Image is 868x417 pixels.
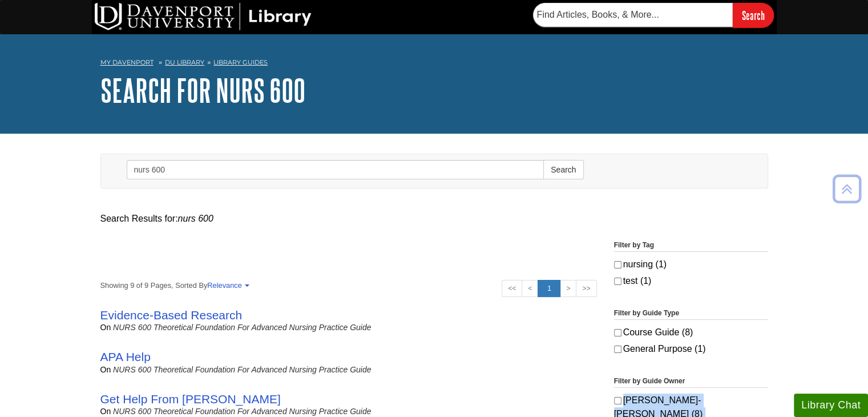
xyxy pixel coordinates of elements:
label: Course Guide (8) [614,326,768,339]
a: > [560,280,576,297]
legend: Filter by Guide Type [614,308,768,320]
div: Search Results for: [100,212,768,226]
h1: Search for nurs 600 [100,73,768,107]
input: Find Articles, Books, & More... [533,3,733,27]
a: Back to Top [829,181,865,197]
nav: breadcrumb [100,55,768,73]
input: test (1) [614,278,621,285]
input: Search [733,3,774,27]
a: My Davenport [100,58,154,67]
label: nursing (1) [614,258,768,271]
legend: Filter by Guide Owner [614,376,768,388]
a: < [522,280,538,297]
a: NURS 600 Theoretical Foundation for Advanced Nursing Practice Guide [113,365,371,374]
input: nursing (1) [614,261,621,268]
span: on [100,365,111,374]
a: NURS 600 Theoretical Foundation for Advanced Nursing Practice Guide [113,323,371,332]
a: Relevance [207,281,247,290]
strong: Showing 9 of 9 Pages, Sorted By [100,280,597,291]
form: Searches DU Library's articles, books, and more [533,3,774,27]
span: on [100,407,111,416]
a: 1 [538,280,560,297]
input: Course Guide (8) [614,329,621,336]
a: >> [576,280,596,297]
a: NURS 600 Theoretical Foundation for Advanced Nursing Practice Guide [113,407,371,416]
button: Library Chat [794,394,868,417]
legend: Filter by Tag [614,240,768,252]
label: test (1) [614,274,768,288]
a: APA Help [100,350,151,363]
input: General Purpose (1) [614,346,621,353]
label: General Purpose (1) [614,342,768,356]
img: DU Library [95,3,312,30]
input: Enter Search Words [127,160,544,179]
a: Get Help From [PERSON_NAME] [100,392,281,406]
a: Library Guides [213,58,268,66]
span: on [100,323,111,332]
input: [PERSON_NAME]-[PERSON_NAME] (8) [614,397,621,404]
a: << [502,280,522,297]
a: Evidence-Based Research [100,308,243,322]
em: nurs 600 [178,214,213,223]
a: DU Library [165,58,204,66]
ul: Search Pagination [502,280,596,297]
button: Search [543,160,583,179]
